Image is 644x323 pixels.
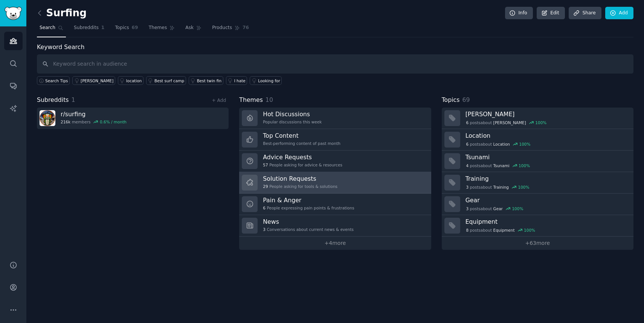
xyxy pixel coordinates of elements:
span: 6 [263,205,266,211]
span: 69 [132,25,138,31]
div: Looking for [258,78,280,83]
h3: Tsunami [465,153,628,161]
a: Topics69 [112,22,140,37]
span: 3 [466,206,469,211]
a: +63more [442,237,633,250]
h3: Training [465,175,628,183]
a: Search [37,22,66,37]
div: post s about [465,119,547,126]
a: + Add [212,98,226,103]
div: 100 % [518,185,530,190]
h3: Advice Requests [263,153,342,161]
div: 100 % [512,206,523,211]
a: Top ContentBest-performing content of past month [239,129,431,151]
a: Hot DiscussionsPopular discussions this week [239,108,431,129]
span: Themes [239,95,263,105]
div: People asking for advice & resources [263,162,342,168]
div: post s about [465,227,536,234]
span: Gear [493,206,503,211]
h3: Hot Discussions [263,110,322,118]
a: Equipment8postsaboutEquipment100% [442,215,633,237]
span: 76 [243,25,249,31]
a: Looking for [250,76,282,85]
a: Solution Requests29People asking for tools & solutions [239,172,431,194]
div: Conversations about current news & events [263,227,354,232]
a: Edit [537,7,565,20]
a: Tsunami4postsaboutTsunami100% [442,151,633,172]
a: r/surfing216kmembers0.6% / month [37,108,229,129]
input: Keyword search in audience [37,54,633,74]
span: 216k [61,119,70,125]
span: 1 [72,96,75,103]
span: Search Tips [45,78,68,83]
span: Themes [149,25,167,31]
div: I hate [234,78,246,83]
div: 100 % [519,163,530,168]
div: location [126,78,142,83]
img: GummySearch logo [5,7,22,20]
div: Popular discussions this week [263,119,322,125]
a: Advice Requests57People asking for advice & resources [239,151,431,172]
a: Add [605,7,633,20]
span: Location [493,142,510,147]
span: Tsunami [493,163,510,168]
h3: r/ surfing [61,110,127,118]
div: People asking for tools & solutions [263,184,337,189]
a: Share [569,7,601,20]
span: [PERSON_NAME] [493,120,526,125]
div: Best surf camp [154,78,184,83]
span: Topics [115,25,129,31]
a: Best surf camp [146,76,186,85]
h3: Top Content [263,132,340,140]
div: post s about [465,141,531,148]
a: Training3postsaboutTraining100% [442,172,633,194]
span: Subreddits [74,25,99,31]
span: 4 [466,163,469,168]
span: 6 [466,142,469,147]
span: Products [212,25,232,31]
h3: Equipment [465,218,628,226]
div: Best twin fin [197,78,221,83]
a: Ask [183,22,204,37]
span: 57 [263,162,268,168]
span: 69 [462,96,470,103]
h3: News [263,218,354,226]
div: 0.6 % / month [100,119,127,125]
a: [PERSON_NAME] [72,76,115,85]
h3: Solution Requests [263,175,337,183]
span: Search [40,25,55,31]
a: Pain & Anger6People expressing pain points & frustrations [239,194,431,215]
button: Search Tips [37,76,70,85]
a: Best twin fin [189,76,223,85]
a: Gear3postsaboutGear100% [442,194,633,215]
a: location [118,76,143,85]
span: 29 [263,184,268,189]
div: post s about [465,205,524,212]
a: I hate [226,76,247,85]
a: Products76 [209,22,252,37]
span: 1 [101,25,105,31]
div: Best-performing content of past month [263,141,340,146]
a: Subreddits1 [71,22,107,37]
span: Subreddits [37,95,69,105]
span: Ask [185,25,194,31]
span: 3 [466,185,469,190]
div: 100 % [519,142,530,147]
a: News3Conversations about current news & events [239,215,431,237]
div: post s about [465,162,531,169]
a: [PERSON_NAME]6postsabout[PERSON_NAME]100% [442,108,633,129]
h3: Gear [465,196,628,204]
div: 100 % [524,228,535,233]
div: members [61,119,127,125]
div: [PERSON_NAME] [81,78,113,83]
span: 8 [466,228,469,233]
span: Topics [442,95,460,105]
div: 100 % [535,120,546,125]
h3: [PERSON_NAME] [465,110,628,118]
a: +4more [239,237,431,250]
div: People expressing pain points & frustrations [263,205,354,211]
div: post s about [465,184,530,191]
a: Themes [146,22,178,37]
span: Equipment [493,228,515,233]
a: Location6postsaboutLocation100% [442,129,633,151]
